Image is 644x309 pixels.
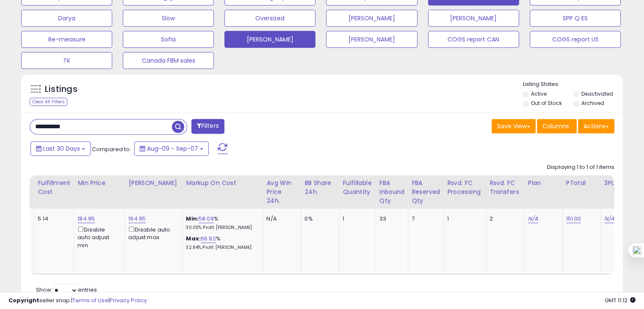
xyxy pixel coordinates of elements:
div: 5.14 [38,215,67,223]
button: Columns [537,119,577,133]
button: Filters [191,119,224,134]
div: % [186,235,256,251]
b: Min: [186,215,199,223]
button: SPP Q ES [530,10,621,27]
button: Actions [578,119,614,133]
div: Disable auto adjust max [128,225,176,241]
div: 2 [489,215,518,223]
button: Re-measure [21,31,112,48]
div: Avg Win Price 24h. [266,179,297,205]
button: COGS report CAN [428,31,519,48]
p: 32.84% Profit [PERSON_NAME] [186,245,256,251]
div: FBA Reserved Qty [412,179,440,205]
div: % [186,215,256,231]
div: Fulfillment Cost [38,179,70,196]
button: Darya [21,10,112,27]
span: Last 30 Days [43,144,80,153]
span: Columns [542,122,569,130]
div: Min Price [77,179,121,188]
button: [PERSON_NAME] [428,10,519,27]
div: Rsvd. FC Transfers [489,179,521,196]
button: [PERSON_NAME] [326,10,417,27]
button: Last 30 Days [30,141,91,156]
div: Disable auto adjust min [77,225,118,249]
th: CSV column name: cust_attr_1_PTotal [562,175,600,209]
div: 7 [412,215,437,223]
label: Active [531,90,547,97]
div: Displaying 1 to 1 of 1 items [547,163,614,171]
a: 184.95 [77,215,95,223]
div: 33 [379,215,402,223]
b: Max: [186,235,201,243]
p: 30.05% Profit [PERSON_NAME] [186,225,256,231]
a: 194.95 [128,215,146,223]
th: CSV column name: cust_attr_3_3PL_Stock [600,175,641,209]
a: N/A [604,215,614,223]
button: Aug-09 - Sep-07 [134,141,209,156]
strong: Copyright [8,296,39,304]
div: 3PL_Stock [604,179,637,188]
div: 0% [304,215,332,223]
div: 1 [343,215,369,223]
div: Clear All Filters [30,98,67,106]
p: Listing States: [523,80,623,88]
th: CSV column name: cust_attr_5_Plan [524,175,562,209]
div: Fulfillable Quantity [343,179,372,196]
button: Slow [123,10,214,27]
span: Aug-09 - Sep-07 [147,144,198,153]
th: The percentage added to the cost of goods (COGS) that forms the calculator for Min & Max prices. [182,175,263,209]
div: [PERSON_NAME] [128,179,179,188]
span: 2025-10-8 11:12 GMT [605,296,636,304]
button: [PERSON_NAME] [326,31,417,48]
a: Terms of Use [72,296,108,304]
div: FBA inbound Qty [379,179,405,205]
button: Canada FBM sales [123,52,214,69]
img: one_i.png [633,246,641,255]
div: Cost [13,179,31,188]
button: COGS report US [530,31,621,48]
a: 58.09 [199,215,214,223]
a: Privacy Policy [110,296,147,304]
div: Plan [528,179,559,188]
button: [PERSON_NAME] [224,31,315,48]
h5: Listings [45,83,77,95]
span: Compared to: [92,145,131,153]
a: 66.92 [201,235,216,243]
a: 151.00 [566,215,581,223]
button: TK [21,52,112,69]
div: BB Share 24h. [304,179,335,196]
label: Out of Stock [531,99,562,107]
button: Oversized [224,10,315,27]
div: N/A [266,215,294,223]
div: Rsvd. FC Processing [447,179,482,196]
button: Sofia [123,31,214,48]
button: Save View [492,119,536,133]
label: Archived [581,99,604,107]
span: Show: entries [36,286,97,294]
div: seller snap | | [8,297,147,305]
div: PTotal [566,179,597,188]
label: Deactivated [581,90,613,97]
div: 1 [447,215,479,223]
a: N/A [528,215,538,223]
div: Markup on Cost [186,179,259,188]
